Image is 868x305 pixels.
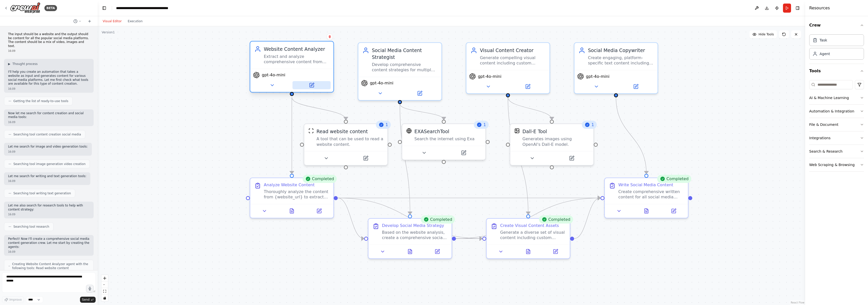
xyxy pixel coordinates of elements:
button: Open in side panel [509,82,547,90]
button: Delete node [327,33,333,40]
div: 1EXASearchToolEXASearchToolSearch the internet using Exa [401,123,486,160]
button: Search & Research [809,145,864,158]
div: CompletedDevelop Social Media StrategyBased on the website analysis, create a comprehensive socia... [368,218,452,259]
p: Let me search for image and video generation tools: [8,145,88,149]
button: Integrations [809,131,864,145]
div: 1DallEToolDall-E ToolGenerates images using OpenAI's Dall-E model. [510,123,594,166]
p: Let me search for writing and text generation tools: [8,174,86,178]
button: Open in side panel [553,154,591,162]
div: Social Media Copywriter [588,47,654,54]
div: Completed [539,215,573,223]
a: React Flow attribution [791,301,804,304]
div: Generate a diverse set of visual content including custom images, graphics, and visual concepts f... [500,230,566,241]
div: Social Media Content Strategist [372,47,438,61]
span: Searching tool image generation video creation [13,162,86,166]
div: 16:09 [8,49,90,53]
img: EXASearchTool [406,128,412,133]
button: Hide right sidebar [794,5,801,12]
div: BETA [44,5,57,11]
g: Edge from af7abcf3-5c0e-48a3-bd70-f03c472007e8 to 0fe878a0-50c4-4304-8b0b-04b140f4eb48 [613,97,650,174]
span: gpt-4o-mini [262,72,285,78]
p: The input should be a website and the output should be content for all the popular social media p... [8,32,90,48]
g: Edge from b14e8ef9-c462-4c68-813e-a1fab40cf2bf to 0fe878a0-50c4-4304-8b0b-04b140f4eb48 [574,195,600,242]
button: Send [80,297,96,303]
img: ScrapeWebsiteTool [308,128,314,133]
g: Edge from 1674036e-f0fa-4882-b6da-43e545ff5878 to 9bd4f985-28dc-41bd-8b32-25b16c7feb5d [396,104,447,120]
span: Searching tool writing text generation [13,191,71,195]
div: 16:09 [8,150,88,154]
img: DallETool [514,128,520,133]
span: gpt-4o-mini [586,74,609,79]
div: Dall-E Tool [523,128,547,135]
div: Develop Social Media Strategy [382,223,444,228]
button: Automation & Integration [809,105,864,118]
button: Open in side panel [544,247,567,255]
div: Completed [657,175,691,183]
div: Tools [809,78,864,176]
button: Open in side panel [308,207,331,215]
div: Social Media Content StrategistDevelop comprehensive content strategies for multiple social media... [358,42,442,101]
button: Open in side panel [444,149,482,157]
button: Execution [125,18,146,24]
div: Read website content [316,128,368,135]
nav: breadcrumb [116,6,173,11]
button: View output [396,247,424,255]
button: Start a new chat [86,18,94,24]
div: Crew [809,32,864,64]
span: Getting the list of ready-to-use tools [13,99,68,103]
div: Based on the website analysis, create a comprehensive social media content strategy for Instagram... [382,230,448,241]
span: Searching tool research [13,225,49,229]
button: Open in side panel [426,247,449,255]
button: ▶Thought process [8,62,38,66]
div: CompletedWrite Social Media ContentCreate comprehensive written content for all social media plat... [604,177,689,218]
span: 1 [591,122,594,127]
div: Analyze Website Content [264,182,314,187]
div: Agent [820,51,830,56]
div: 16:09 [8,250,90,254]
div: CompletedCreate Visual Content AssetsGenerate a diverse set of visual content including custom im... [486,218,571,259]
span: Searching tool content creation social media [13,132,81,136]
div: Task [820,38,827,43]
button: Hide Tools [749,30,777,38]
button: Hide left sidebar [101,5,108,12]
button: Open in side panel [346,154,385,162]
div: Develop comprehensive content strategies for multiple social media platforms (Instagram, Facebook... [372,62,438,73]
g: Edge from e7ea7cc5-7a44-4f63-b157-3892d715e066 to b14e8ef9-c462-4c68-813e-a1fab40cf2bf [505,97,532,214]
div: 16:09 [8,120,90,124]
g: Edge from 8023a25b-01c4-41f0-9531-07b6b3aa8609 to b14e8ef9-c462-4c68-813e-a1fab40cf2bf [456,235,482,242]
button: View output [278,207,306,215]
span: Hide Tools [758,32,774,36]
div: Visual Content CreatorGenerate compelling visual content including custom images, graphics, and v... [466,42,550,94]
button: Tools [809,64,864,78]
div: Completed [303,175,337,183]
span: Thought process [12,62,38,66]
span: Creating Website Content Analyzer agent with the following tools: Read website content [12,262,89,270]
button: File & Document [809,118,864,131]
span: gpt-4o-mini [478,74,501,79]
div: A tool that can be used to read a website content. [316,136,383,147]
div: Create Visual Content Assets [500,223,559,228]
div: Search the internet using Exa [414,136,481,142]
button: zoom in [101,275,108,281]
div: Visual Content Creator [480,47,546,54]
button: View output [514,247,542,255]
g: Edge from 7f8fdff5-ccd8-40ea-8c77-9073f75a5208 to 170066ac-c30e-4312-adde-66bd3f9ccb8d [288,97,349,120]
button: zoom out [101,281,108,288]
div: Create engaging, platform-specific text content including captions, posts, hashtags, and video sc... [588,55,654,66]
g: Edge from 1674036e-f0fa-4882-b6da-43e545ff5878 to 8023a25b-01c4-41f0-9531-07b6b3aa8609 [396,104,413,214]
button: fit view [101,288,108,295]
div: React Flow controls [101,275,108,301]
p: Perfect! Now I'll create a comprehensive social media content generation crew. Let me start by cr... [8,237,90,249]
div: Website Content Analyzer [264,46,329,53]
button: Open in side panel [292,81,331,89]
div: Generate compelling visual content including custom images, graphics, and visual concepts for soc... [480,55,546,66]
span: Send [82,298,90,302]
button: Open in side panel [617,82,655,90]
p: Let me also search for research tools to help with content strategy: [8,204,90,212]
div: 16:09 [8,87,90,91]
div: Social Media CopywriterCreate engaging, platform-specific text content including captions, posts,... [574,42,658,94]
p: I'll help you create an automation that takes a website as input and generates content for variou... [8,70,90,86]
button: toggle interactivity [101,295,108,301]
div: 16:09 [8,179,86,183]
button: View output [632,207,661,215]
